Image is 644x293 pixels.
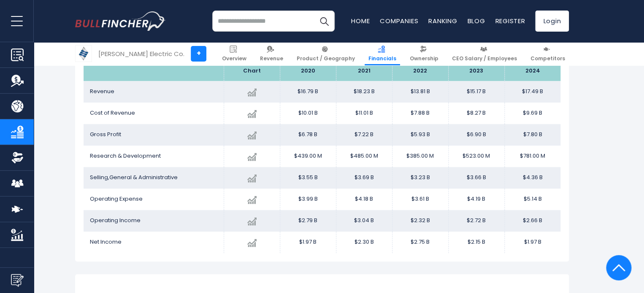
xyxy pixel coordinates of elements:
td: $523.00 M [448,145,504,167]
a: Blog [467,16,485,25]
td: $8.27 B [448,102,504,124]
th: 2022 [392,61,448,81]
span: Ownership [410,55,438,62]
a: Login [535,11,569,32]
a: Ranking [428,16,457,25]
td: $7.22 B [336,124,392,145]
td: $2.30 B [336,231,392,253]
td: $485.00 M [336,145,392,167]
td: $7.80 B [504,124,560,145]
img: Ownership [11,151,24,164]
a: Home [351,16,370,25]
button: Search [314,11,335,32]
span: Revenue [260,55,283,62]
td: $6.78 B [280,124,336,145]
td: $2.32 B [392,210,448,231]
span: Competitors [530,55,565,62]
img: bullfincher logo [75,11,166,31]
span: Product / Geography [297,55,355,62]
td: $2.66 B [504,210,560,231]
td: $18.23 B [336,81,392,102]
span: Revenue [90,87,114,95]
img: EMR logo [76,46,92,62]
a: CEO Salary / Employees [448,42,521,65]
td: $15.17 B [448,81,504,102]
th: Chart [224,61,280,81]
td: $11.01 B [336,102,392,124]
td: $17.49 B [504,81,560,102]
a: Ownership [406,42,442,65]
span: Selling,General & Administrative [90,173,178,181]
td: $3.69 B [336,167,392,188]
div: [PERSON_NAME] Electric Co. [98,49,184,59]
span: CEO Salary / Employees [452,55,517,62]
td: $2.79 B [280,210,336,231]
td: $4.19 B [448,188,504,210]
a: Product / Geography [293,42,359,65]
span: Gross Profit [90,130,121,138]
span: Net Income [90,238,122,246]
a: Register [495,16,525,25]
td: $16.79 B [280,81,336,102]
td: $781.00 M [504,145,560,167]
td: $6.90 B [448,124,504,145]
span: Cost of Revenue [90,109,135,117]
a: Financials [365,42,400,65]
td: $1.97 B [280,231,336,253]
td: $1.97 B [504,231,560,253]
td: $5.14 B [504,188,560,210]
td: $3.66 B [448,167,504,188]
span: Operating Income [90,216,141,224]
td: $385.00 M [392,145,448,167]
td: $3.23 B [392,167,448,188]
td: $439.00 M [280,145,336,167]
span: Operating Expense [90,195,143,203]
th: 2020 [280,61,336,81]
th: 2024 [504,61,560,81]
a: Go to homepage [75,11,166,31]
span: Research & Development [90,152,161,160]
td: $13.81 B [392,81,448,102]
td: $2.75 B [392,231,448,253]
a: Overview [218,42,250,65]
span: Overview [222,55,246,62]
th: 2023 [448,61,504,81]
td: $4.18 B [336,188,392,210]
a: Companies [380,16,418,25]
td: $2.15 B [448,231,504,253]
td: $10.01 B [280,102,336,124]
td: $2.72 B [448,210,504,231]
a: Revenue [256,42,287,65]
td: $5.93 B [392,124,448,145]
td: $3.61 B [392,188,448,210]
th: 2021 [336,61,392,81]
span: Financials [368,55,396,62]
td: $3.99 B [280,188,336,210]
td: $3.04 B [336,210,392,231]
a: + [191,46,206,62]
td: $7.88 B [392,102,448,124]
td: $9.69 B [504,102,560,124]
a: Competitors [527,42,569,65]
td: $4.36 B [504,167,560,188]
td: $3.55 B [280,167,336,188]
